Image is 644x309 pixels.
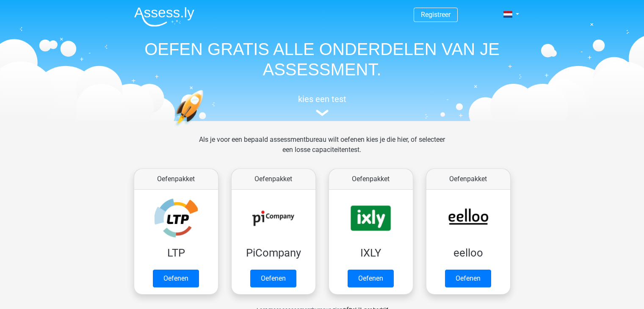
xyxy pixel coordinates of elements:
img: Assessly [134,7,194,27]
div: Als je voor een bepaald assessmentbureau wilt oefenen kies je die hier, of selecteer een losse ca... [192,135,452,165]
h5: kies een test [127,94,517,104]
a: Oefenen [250,270,296,287]
a: Oefenen [153,270,199,287]
img: oefenen [174,90,236,166]
a: Oefenen [445,270,491,287]
a: kies een test [127,94,517,116]
a: Oefenen [348,270,394,287]
img: assessment [316,110,329,116]
h1: OEFEN GRATIS ALLE ONDERDELEN VAN JE ASSESSMENT. [127,39,517,80]
a: Registreer [421,11,451,19]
